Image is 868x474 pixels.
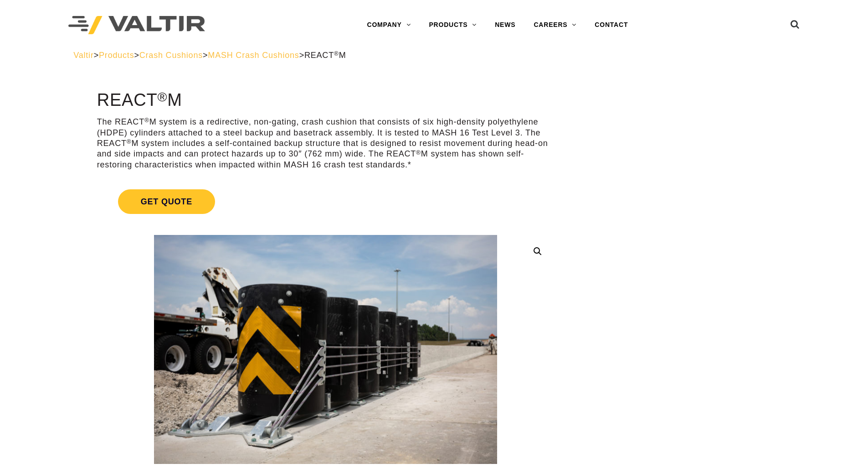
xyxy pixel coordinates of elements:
img: Valtir [68,16,205,35]
sup: ® [158,89,168,104]
a: NEWS [486,16,524,34]
sup: ® [416,149,421,156]
sup: ® [127,138,132,145]
a: Crash Cushions [139,51,203,60]
a: MASH Crash Cushions [208,51,299,60]
a: COMPANY [358,16,420,34]
a: Valtir [73,51,93,60]
a: CONTACT [586,16,637,34]
a: PRODUCTS [420,16,486,34]
a: Products [99,51,134,60]
sup: ® [144,117,149,124]
span: Get Quote [118,189,215,214]
a: Get Quote [97,178,554,225]
sup: ® [334,50,339,57]
a: CAREERS [524,16,586,34]
div: > > > > [73,50,795,61]
h1: REACT M [97,91,554,110]
p: The REACT M system is a redirective, non-gating, crash cushion that consists of six high-density ... [97,117,554,170]
span: REACT M [304,51,346,60]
